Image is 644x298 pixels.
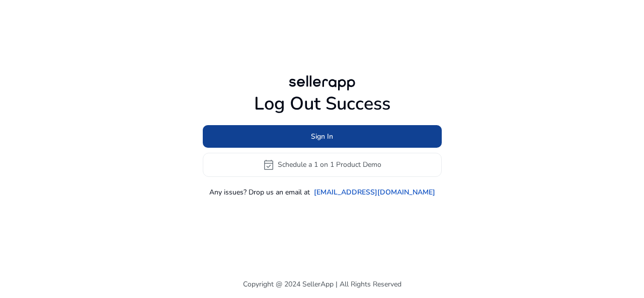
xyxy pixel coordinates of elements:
span: Sign In [311,131,333,142]
p: Any issues? Drop us an email at [209,187,310,197]
button: Sign In [203,125,442,148]
span: event_available [263,159,275,171]
h1: Log Out Success [203,93,442,115]
button: event_availableSchedule a 1 on 1 Product Demo [203,153,442,177]
a: [EMAIL_ADDRESS][DOMAIN_NAME] [314,187,435,197]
